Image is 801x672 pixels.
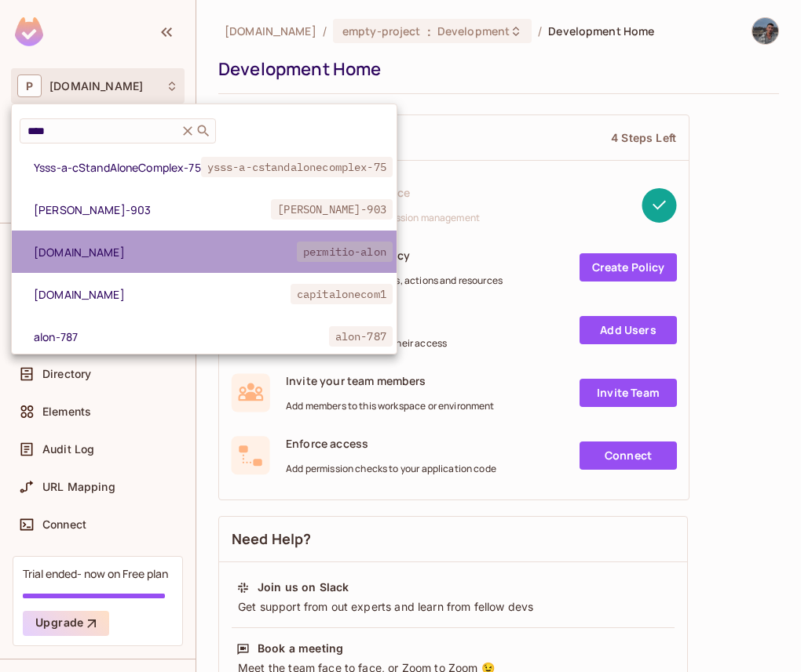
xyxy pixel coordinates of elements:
span: [PERSON_NAME]-903 [34,202,271,217]
span: permitio-alon [297,242,393,262]
span: capitalonecom1 [291,284,393,304]
span: [DOMAIN_NAME] [34,245,297,260]
span: Ysss-a-cStandAloneComplex-75 [34,160,201,175]
span: [DOMAIN_NAME] [34,287,291,302]
span: alon-787 [34,329,316,344]
span: ysss-a-cstandalonecomplex-75 [201,157,393,177]
span: alon-787 [329,326,393,347]
span: [PERSON_NAME]-903 [271,199,393,220]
